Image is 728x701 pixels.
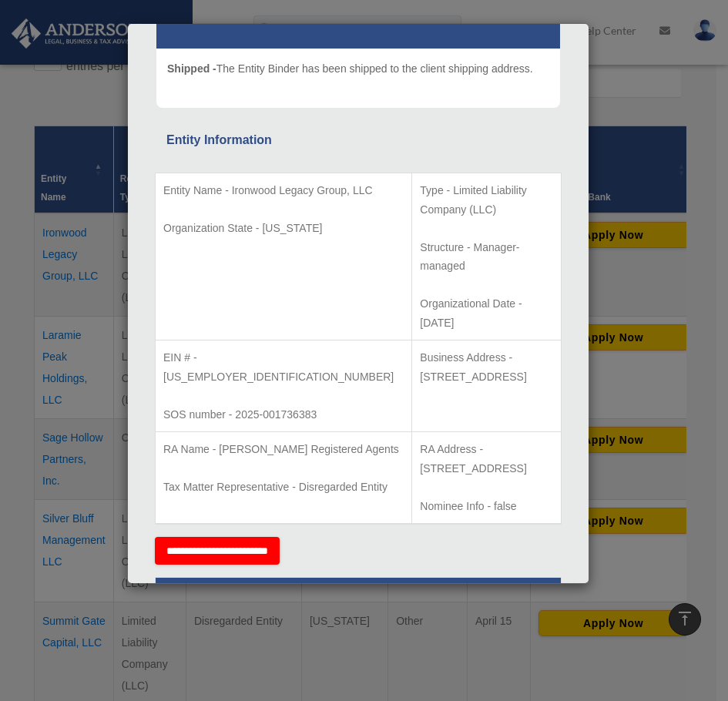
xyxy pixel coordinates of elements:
p: Structure - Manager-managed [420,238,553,276]
p: Entity Name - Ironwood Legacy Group, LLC [163,181,404,200]
div: Entity Information [166,129,550,151]
p: Type - Limited Liability Company (LLC) [420,181,553,219]
span: Shipped - [167,62,216,75]
p: RA Name - [PERSON_NAME] Registered Agents [163,440,404,459]
p: EIN # - [US_EMPLOYER_IDENTIFICATION_NUMBER] [163,348,404,386]
p: Nominee Info - false [420,497,553,516]
p: Organization State - [US_STATE] [163,219,404,238]
p: RA Address - [STREET_ADDRESS] [420,440,553,478]
p: SOS number - 2025-001736383 [163,405,404,424]
p: The Entity Binder has been shipped to the client shipping address. [167,59,533,79]
p: Organizational Date - [DATE] [420,294,553,332]
p: Tax Matter Representative - Disregarded Entity [163,478,404,497]
p: Business Address - [STREET_ADDRESS] [420,348,553,386]
th: Tax Information [156,578,562,615]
